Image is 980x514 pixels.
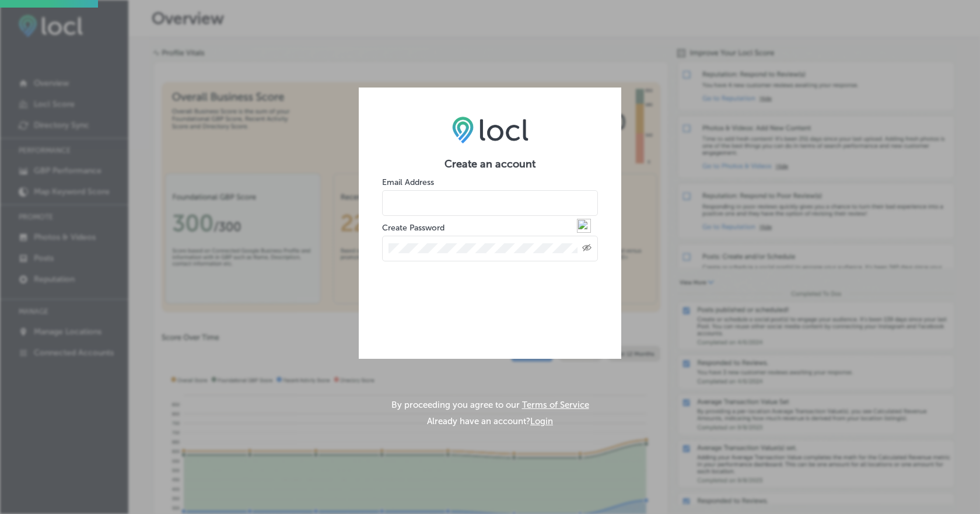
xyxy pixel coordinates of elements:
[452,116,528,143] img: LOCL logo
[530,416,553,426] button: Login
[382,158,598,170] h2: Create an account
[577,219,591,233] img: npw-badge-icon-locked.svg
[562,244,572,253] img: npw-badge-icon-locked.svg
[382,177,434,187] label: Email Address
[427,416,553,426] p: Already have an account?
[382,223,444,233] label: Create Password
[582,243,591,254] span: Toggle password visibility
[401,267,579,313] iframe: reCAPTCHA
[391,400,589,410] p: By proceeding you agree to our
[522,400,589,410] a: Terms of Service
